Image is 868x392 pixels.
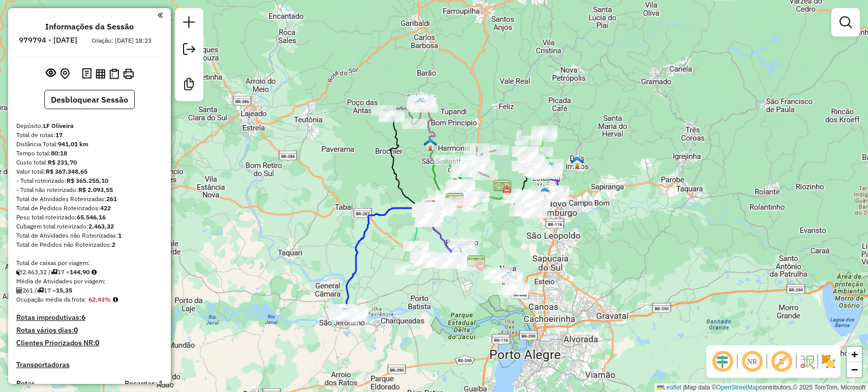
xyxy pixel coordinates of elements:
strong: 941,01 km [58,140,88,148]
img: Exibir/Ocultar setores [820,353,836,370]
a: OpenStreetMap [716,384,760,391]
strong: 422 [100,204,111,212]
img: PEDÁGIO ERS122 [493,178,512,197]
div: Total de caixas por viagem: [16,258,163,268]
div: Map data © contributors,© 2025 TomTom, Microsoft [654,383,868,392]
strong: 80:18 [51,149,67,157]
i: Total de Atividades [16,287,22,293]
button: Logs desbloquear sessão [80,66,94,82]
a: Exibir filtros [835,12,856,32]
button: Visualizar Romaneio [107,67,121,81]
strong: R$ 367.348,65 [46,168,87,175]
strong: 15,35 [56,286,72,294]
div: Total de Atividades não Roteirizadas: [16,231,163,240]
span: Ocultar deslocamento [710,349,735,374]
div: Total de Atividades Roteirizadas: [16,194,163,204]
div: Peso total roteirizado: [16,213,163,222]
a: Zoom in [847,347,862,362]
div: 261 / 17 = [16,286,163,295]
strong: 0 [95,338,99,347]
button: Exibir sessão original [44,66,58,82]
span: Exibir rótulo [769,349,794,374]
span: + [851,348,858,361]
strong: 1 [118,232,122,239]
button: Visualizar relatório de Roteirização [94,67,107,80]
span: − [851,363,858,376]
div: Tempo total: [16,149,163,158]
i: Total de rotas [37,287,44,293]
strong: LF Oliveira [43,122,74,129]
a: Criar modelo [179,74,199,97]
div: Total de Pedidos Roteirizados: [16,204,163,213]
a: Nova sessão e pesquisa [179,12,199,35]
div: Criação: [DATE] 18:23 [87,36,156,45]
h4: Rotas improdutivas: [16,313,163,322]
a: Zoom out [847,362,862,377]
span: Ocupação média da frota: [16,296,86,303]
strong: R$ 231,70 [48,158,77,166]
button: Desbloquear Sessão [44,90,135,109]
h4: Transportadoras [16,361,163,369]
div: Média de Atividades por viagem: [16,277,163,286]
strong: R$ 365.255,10 [67,177,108,184]
div: Atividade não roteirizada - MAIKEL WILLIAN KOCH [420,206,445,216]
div: - Total roteirizado: [16,176,163,185]
a: Exportar sessão [179,39,199,62]
div: Total de Pedidos não Roteirizados: [16,240,163,249]
img: Salvador do Sul [413,97,427,111]
i: Cubagem total roteirizado [16,269,22,275]
h4: Recargas: 1 [125,379,163,388]
button: Imprimir Rotas [121,67,136,81]
div: Total de rotas: [16,130,163,140]
i: Meta Caixas/viagem: 1,00 Diferença: 143,90 [92,269,97,275]
span: Ocultar NR [740,349,764,374]
h4: Informações da Sessão [45,22,134,31]
strong: 2 [112,241,115,248]
img: PEDÁGIO BR 386 [467,254,485,272]
strong: R$ 2.093,55 [78,186,113,193]
strong: 6 [81,313,85,322]
em: Média calculada utilizando a maior ocupação (%Peso ou %Cubagem) de cada rota da sessão. Rotas cro... [113,297,118,303]
strong: 261 [106,195,117,203]
img: São José do Sul [424,138,437,151]
a: Leaflet [657,384,681,391]
img: Ivoti [544,162,557,175]
img: Dois Irmao [571,156,584,169]
div: Cubagem total roteirizado: [16,222,163,231]
img: PEDÁGIO ERS 240 [445,191,464,210]
div: Valor total: [16,167,163,176]
div: Depósito: [16,121,163,130]
h4: Clientes Priorizados NR: [16,339,163,347]
strong: 65.546,16 [77,213,106,221]
h6: 979794 - [DATE] [19,36,77,45]
a: Rotas [16,379,35,388]
img: Estancia Velha [538,187,551,200]
div: Custo total: [16,158,163,167]
h4: Rotas vários dias: [16,326,163,335]
i: Total de rotas [51,269,57,275]
strong: 62,43% [88,296,111,303]
strong: 144,90 [70,268,89,276]
strong: 2.463,32 [88,222,114,230]
div: 2.463,32 / 17 = [16,268,163,277]
strong: 17 [55,131,63,139]
img: Nova Santa Rita [501,271,515,284]
strong: 0 [74,325,78,335]
button: Centralizar mapa no depósito ou ponto de apoio [58,66,72,82]
div: Distância Total: [16,140,163,149]
a: Clique aqui para minimizar o painel [158,9,163,21]
img: Triunfo [338,308,351,321]
div: - Total não roteirizado: [16,185,163,194]
img: Fluxo de ruas [799,353,815,370]
span: | [683,384,684,391]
